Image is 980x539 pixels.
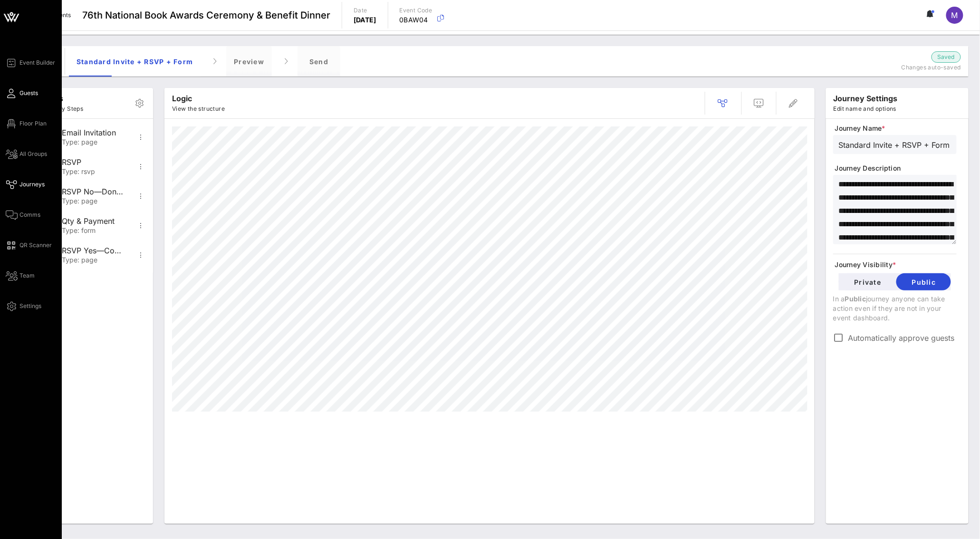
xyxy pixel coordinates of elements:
a: Floor Plan [6,118,47,129]
div: RSVP Yes—Confirmation [62,246,125,255]
span: Event Builder [19,58,55,67]
button: Public [896,273,951,290]
p: Journey Steps [42,104,83,114]
div: Type: form [62,227,125,235]
span: QR Scanner [19,241,52,250]
button: Private [839,273,896,290]
div: M [946,7,963,24]
a: Settings [6,300,41,312]
label: Automatically approve guests [848,333,957,343]
span: Private [846,278,889,286]
p: Logic [172,93,225,104]
span: Public [904,278,943,286]
a: Guests [6,87,38,99]
div: Type: page [62,197,125,205]
p: In a journey anyone can take action even if they are not in your event dashboard. [833,294,957,323]
span: Saved [938,52,955,62]
a: All Groups [6,148,47,160]
div: Type: rsvp [62,168,125,176]
div: Standard Invite + RSVP + Form [69,46,201,77]
span: Public [845,295,866,303]
a: Comms [6,209,40,221]
span: 76th National Book Awards Ceremony & Benefit Dinner [82,8,330,22]
span: M [951,10,958,20]
p: 0BAW04 [400,15,432,25]
span: Guests [19,89,38,97]
a: Journeys [6,179,45,190]
p: Changes auto-saved [842,63,961,72]
p: Event Code [400,6,432,15]
span: Journey Name [835,124,957,133]
span: Journey Visibility [835,260,957,269]
div: RSVP [62,158,125,167]
p: Date [354,6,376,15]
span: Journeys [19,180,45,189]
div: RSVP No—Donation Page [62,187,125,196]
a: QR Scanner [6,240,52,251]
p: View the structure [172,104,225,114]
p: [DATE] [354,15,376,25]
p: Edit name and options [834,104,898,114]
span: All Groups [19,150,47,158]
a: Team [6,270,35,281]
a: Event Builder [6,57,55,68]
div: Type: page [62,138,125,146]
span: Team [19,271,35,280]
span: Journey Description [835,164,957,173]
div: Preview [226,46,272,77]
span: Comms [19,211,40,219]
div: Type: page [62,256,125,264]
span: Floor Plan [19,119,47,128]
div: Qty & Payment [62,217,125,226]
div: Send [298,46,340,77]
div: Email Invitation [62,128,125,137]
span: Settings [19,302,41,310]
p: journey settings [834,93,898,104]
p: Steps [42,93,83,104]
